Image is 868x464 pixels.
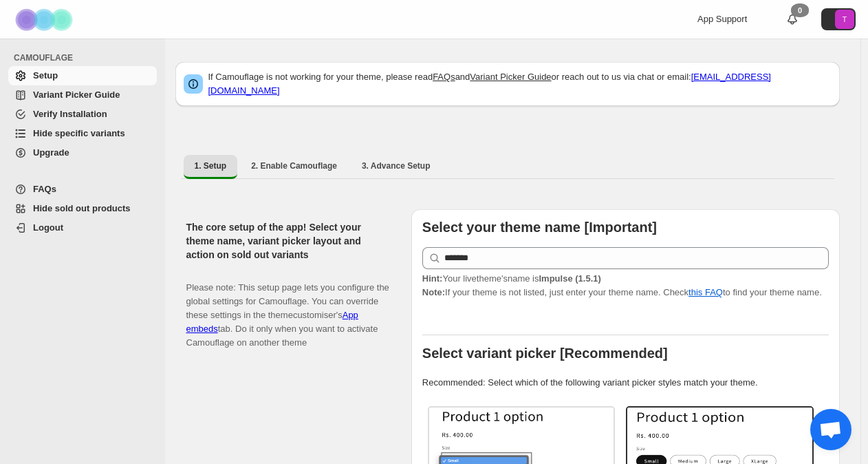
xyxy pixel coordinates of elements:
[186,267,389,350] p: Please note: This setup page lets you configure the global settings for Camouflage. You can overr...
[33,184,56,194] span: FAQs
[208,70,832,98] p: If Camouflage is not working for your theme, please read and or reach out to us via chat or email:
[688,287,723,297] a: this FAQ
[8,105,157,124] a: Verify Installation
[362,160,431,171] span: 3. Advance Setup
[33,147,69,158] span: Upgrade
[422,220,657,235] b: Select your theme name [Important]
[835,10,854,29] span: Avatar with initials T
[8,218,157,238] a: Logout
[821,8,856,30] button: Avatar with initials T
[8,143,157,162] a: Upgrade
[33,109,107,119] span: Verify Installation
[422,272,829,299] p: If your theme is not listed, just enter your theme name. Check to find your theme name.
[422,273,601,284] span: Your live theme's name is
[33,70,58,81] span: Setup
[8,124,157,143] a: Hide specific variants
[8,199,157,218] a: Hide sold out products
[11,1,80,39] img: Camouflage
[810,409,851,450] div: チャットを開く
[195,160,227,171] span: 1. Setup
[433,72,455,82] a: FAQs
[422,346,668,361] b: Select variant picker [Recommended]
[539,273,600,284] strong: Impulse (1.5.1)
[843,15,847,23] text: T
[697,14,747,24] span: App Support
[251,160,337,171] span: 2. Enable Camouflage
[33,222,63,233] span: Logout
[33,89,120,100] span: Variant Picker Guide
[785,12,799,26] a: 0
[8,180,157,199] a: FAQs
[791,3,809,17] div: 0
[470,72,551,82] a: Variant Picker Guide
[33,128,125,138] span: Hide specific variants
[8,66,157,85] a: Setup
[33,203,131,213] span: Hide sold out products
[186,220,389,262] h2: The core setup of the app! Select your theme name, variant picker layout and action on sold out v...
[422,287,445,297] strong: Note:
[422,273,443,284] strong: Hint:
[14,52,158,63] span: CAMOUFLAGE
[422,376,829,390] p: Recommended: Select which of the following variant picker styles match your theme.
[8,85,157,105] a: Variant Picker Guide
